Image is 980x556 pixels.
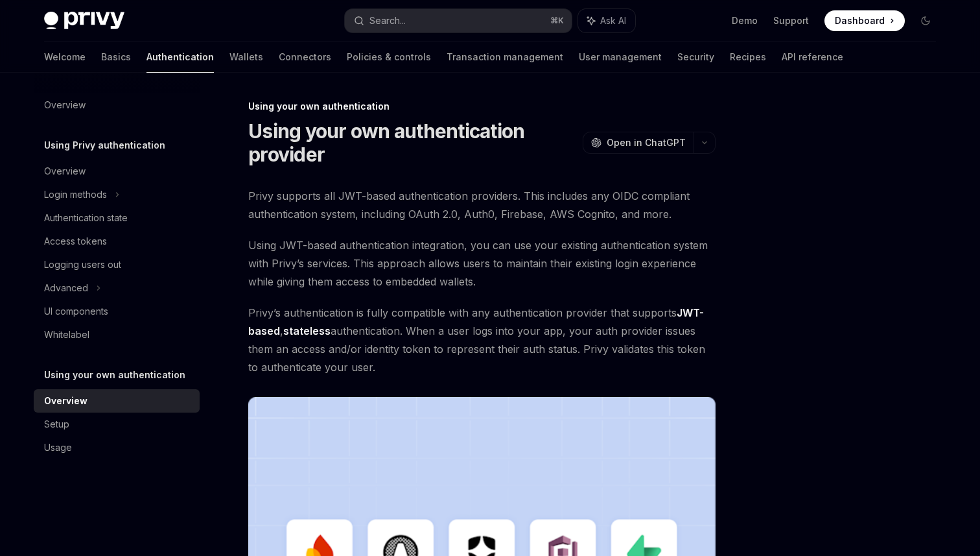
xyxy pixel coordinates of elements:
[44,12,124,30] img: dark logo
[773,14,809,27] a: Support
[677,42,714,73] a: Security
[248,304,716,376] span: Privy’s authentication is fully compatible with any authentication provider that supports , authe...
[730,42,766,73] a: Recipes
[34,160,200,183] a: Overview
[229,42,263,73] a: Wallets
[101,42,131,73] a: Basics
[34,323,200,346] a: Whitelabel
[578,9,635,32] button: Ask AI
[44,97,86,113] div: Overview
[44,440,72,455] div: Usage
[248,100,716,113] div: Using your own authentication
[44,367,185,383] h5: Using your own authentication
[248,187,716,223] span: Privy supports all JWT-based authentication providers. This includes any OIDC compliant authentic...
[34,413,200,436] a: Setup
[34,230,200,253] a: Access tokens
[34,253,200,276] a: Logging users out
[44,304,108,319] div: UI components
[34,389,200,413] a: Overview
[34,93,200,117] a: Overview
[835,14,885,27] span: Dashboard
[44,138,165,153] h5: Using Privy authentication
[44,393,87,409] div: Overview
[34,300,200,323] a: UI components
[579,42,662,73] a: User management
[44,210,128,226] div: Authentication state
[369,13,406,29] div: Search...
[44,327,89,343] div: Whitelabel
[44,280,88,296] div: Advanced
[550,16,564,26] span: ⌘ K
[915,10,936,31] button: Toggle dark mode
[248,236,716,291] span: Using JWT-based authentication integration, you can use your existing authentication system with ...
[782,42,843,73] a: API reference
[44,257,121,272] div: Logging users out
[824,10,905,31] a: Dashboard
[44,417,69,432] div: Setup
[34,206,200,230] a: Authentication state
[600,14,626,27] span: Ask AI
[283,324,331,338] a: stateless
[345,9,572,32] button: Search...⌘K
[607,136,686,149] span: Open in ChatGPT
[44,163,86,179] div: Overview
[583,132,694,154] button: Open in ChatGPT
[732,14,758,27] a: Demo
[34,436,200,459] a: Usage
[248,119,577,166] h1: Using your own authentication provider
[146,42,214,73] a: Authentication
[279,42,331,73] a: Connectors
[44,42,86,73] a: Welcome
[447,42,563,73] a: Transaction management
[44,187,107,202] div: Login methods
[44,234,107,249] div: Access tokens
[347,42,431,73] a: Policies & controls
